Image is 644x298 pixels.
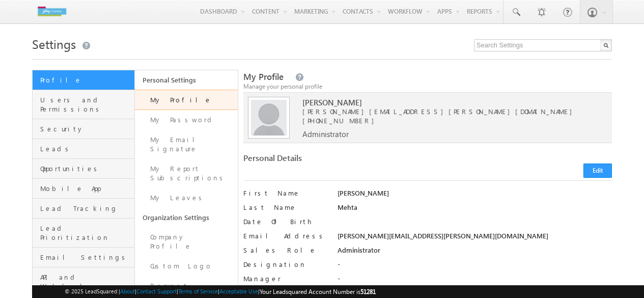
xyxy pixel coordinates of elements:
[302,107,597,116] span: [PERSON_NAME][EMAIL_ADDRESS][PERSON_NAME][DOMAIN_NAME]
[302,129,349,139] span: Administrator
[260,288,376,295] span: Your Leadsquared Account Number is
[243,153,423,168] div: Personal Details
[583,164,612,178] button: Edit
[135,188,237,208] a: My Leaves
[40,95,132,114] span: Users and Permissions
[40,224,132,242] span: Lead Prioritization
[33,199,134,219] a: Lead Tracking
[40,124,132,133] span: Security
[40,144,132,153] span: Leads
[302,98,597,107] span: [PERSON_NAME]
[33,248,134,267] a: Email Settings
[474,39,612,51] input: Search Settings
[338,246,612,260] div: Administrator
[33,267,134,296] a: API and Webhooks
[40,273,132,291] span: API and Webhooks
[243,71,284,83] span: My Profile
[360,288,376,295] span: 51281
[33,119,134,139] a: Security
[243,260,328,269] label: Designation
[243,82,612,91] div: Manage your personal profile
[178,288,218,294] a: Terms of Service
[135,130,237,159] a: My Email Signature
[120,288,135,294] a: About
[135,90,237,110] a: My Profile
[338,260,612,274] div: -
[33,139,134,159] a: Leads
[32,36,76,52] span: Settings
[135,110,237,130] a: My Password
[243,231,328,240] label: Email Address
[33,90,134,119] a: Users and Permissions
[32,3,72,20] img: Custom Logo
[135,256,237,276] a: Custom Logo
[338,203,612,217] div: Mehta
[338,274,612,288] div: -
[33,179,134,199] a: Mobile App
[338,188,612,203] div: [PERSON_NAME]
[243,203,328,212] label: Last Name
[40,204,132,213] span: Lead Tracking
[40,75,132,85] span: Profile
[219,288,258,294] a: Acceptable Use
[65,287,376,296] span: © 2025 LeadSquared | | | | |
[302,116,379,125] span: [PHONE_NUMBER]
[135,208,237,227] a: Organization Settings
[40,253,132,262] span: Email Settings
[243,217,328,226] label: Date Of Birth
[40,184,132,193] span: Mobile App
[33,159,134,179] a: Opportunities
[135,227,237,256] a: Company Profile
[40,164,132,173] span: Opportunities
[243,274,328,283] label: Manager
[338,231,612,246] div: [PERSON_NAME][EMAIL_ADDRESS][PERSON_NAME][DOMAIN_NAME]
[33,70,134,90] a: Profile
[136,288,177,294] a: Contact Support
[135,70,237,90] a: Personal Settings
[243,246,328,255] label: Sales Role
[33,219,134,248] a: Lead Prioritization
[135,159,237,188] a: My Report Subscriptions
[243,188,328,198] label: First Name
